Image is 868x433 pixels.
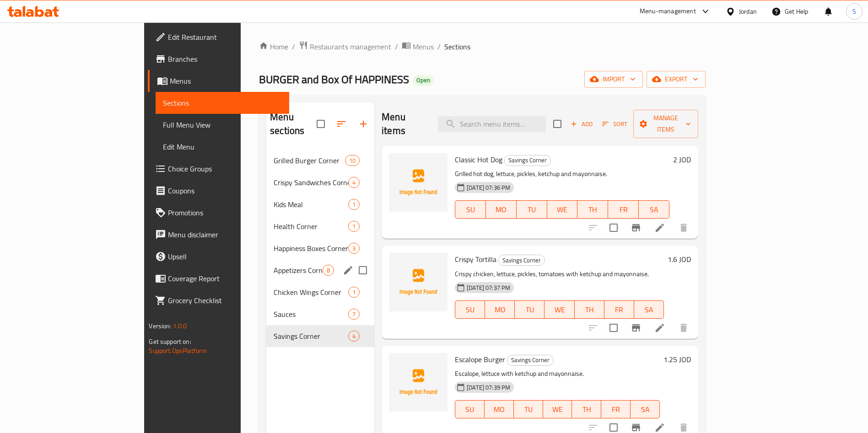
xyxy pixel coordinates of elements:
span: 4 [349,178,359,187]
div: Open [413,75,434,86]
h6: 1.6 JOD [668,253,691,266]
span: Crispy Tortilla [455,252,496,266]
button: WE [545,300,574,319]
span: SA [634,403,656,416]
span: Choice Groups [168,163,282,174]
span: MO [489,303,511,316]
div: Happiness Boxes Corner [274,243,348,254]
button: edit [341,263,355,277]
span: WE [551,203,574,216]
div: Sauces7 [266,303,374,325]
span: WE [548,303,571,316]
span: 10 [345,156,359,165]
button: TH [575,300,604,319]
div: Crispy Sandwiches Corner4 [266,171,374,193]
button: export [647,71,706,88]
span: import [592,74,636,85]
span: Version: [149,320,171,332]
span: Grocery Checklist [168,295,282,306]
button: FR [604,300,634,319]
div: items [348,309,360,320]
div: items [348,221,360,232]
h6: 1.25 JOD [663,353,691,366]
span: 1 [349,222,359,231]
p: Crispy chicken, lettuce, pickles, tomatoes with ketchup and mayonnaise. [455,268,664,280]
a: Restaurants management [299,41,391,53]
span: Select section [548,114,567,134]
span: Coverage Report [168,273,282,284]
div: Jordan [739,6,757,16]
div: items [345,155,360,166]
button: SA [639,200,669,219]
div: Health Corner1 [266,215,374,237]
a: Edit menu item [654,222,665,233]
a: Menus [402,41,434,53]
span: Appetizers Corner [274,265,323,276]
span: TU [518,303,541,316]
span: 3 [349,244,359,253]
span: Full Menu View [163,119,282,130]
span: Savings Corner [507,355,553,365]
div: Menu-management [640,6,696,17]
button: WE [547,200,578,219]
div: Happiness Boxes Corner3 [266,237,374,259]
a: Grocery Checklist [148,289,289,311]
img: Escalope Burger [389,353,447,412]
button: TU [517,200,547,219]
button: FR [608,200,639,219]
div: Savings Corner [504,155,551,166]
span: Sections [444,41,470,52]
span: 1 [349,288,359,297]
a: Promotions [148,202,289,224]
span: Coupons [168,185,282,196]
span: export [654,74,698,85]
button: delete [673,317,695,339]
span: SU [459,303,481,316]
button: WE [543,400,572,418]
div: Savings Corner [498,255,545,266]
span: TU [518,403,539,416]
div: Appetizers Corner8edit [266,259,374,281]
span: 4 [349,332,359,341]
a: Edit menu item [654,322,665,333]
div: items [348,243,360,254]
div: Chicken Wings Corner1 [266,281,374,303]
button: MO [485,400,514,418]
span: Menus [170,75,282,86]
span: SU [459,403,481,416]
button: SU [455,400,485,418]
button: MO [486,200,517,219]
h2: Menu items [382,110,426,138]
a: Edit Menu [156,136,289,158]
button: Sort [600,117,630,131]
span: SU [459,203,482,216]
span: Menus [413,41,434,52]
p: Grilled hot dog, lettuce, pickles, ketchup and mayonnaise. [455,168,669,180]
img: Classic Hot Dog [389,153,447,212]
div: Savings Corner [507,355,554,366]
a: Full Menu View [156,114,289,136]
span: 8 [323,266,334,275]
span: Sauces [274,309,348,320]
span: Promotions [168,207,282,218]
button: FR [601,400,631,418]
span: Edit Restaurant [168,32,282,43]
div: Savings Corner4 [266,325,374,347]
span: Health Corner [274,221,348,232]
button: Branch-specific-item [625,217,647,239]
div: Kids Meal1 [266,193,374,215]
p: Escalope, lettuce with ketchup and mayonnaise. [455,368,660,380]
span: [DATE] 07:37 PM [463,283,514,292]
span: Sort sections [330,113,352,135]
span: Crispy Sandwiches Corner [274,177,348,188]
button: Manage items [633,110,699,138]
span: Menu disclaimer [168,229,282,240]
span: 7 [349,310,359,319]
span: MO [490,203,513,216]
button: SU [455,200,486,219]
span: Branches [168,53,282,64]
button: TH [572,400,601,418]
nav: Menu sections [266,146,374,351]
span: Get support on: [149,336,191,347]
